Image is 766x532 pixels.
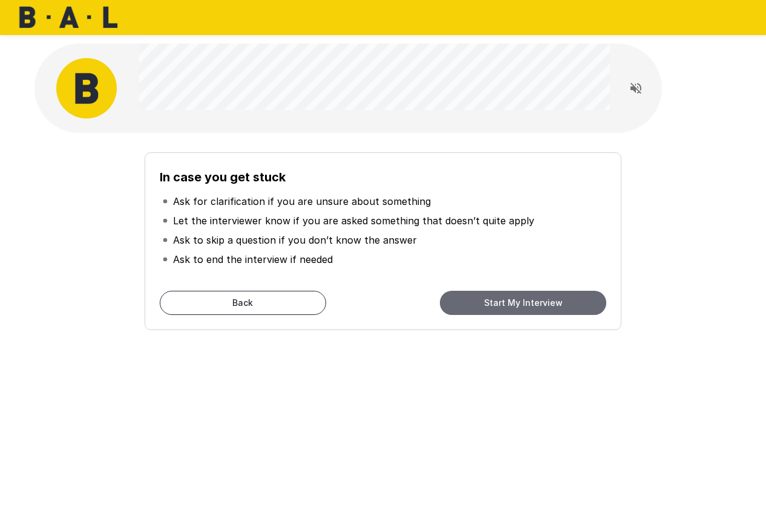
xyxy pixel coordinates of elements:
[56,58,117,118] img: bal_avatar.png
[173,194,431,209] p: Ask for clarification if you are unsure about something
[173,252,333,267] p: Ask to end the interview if needed
[160,291,326,315] button: Back
[173,233,417,247] p: Ask to skip a question if you don’t know the answer
[173,213,534,228] p: Let the interviewer know if you are asked something that doesn’t quite apply
[160,170,286,184] b: In case you get stuck
[624,76,648,100] button: Read questions aloud
[440,291,606,315] button: Start My Interview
